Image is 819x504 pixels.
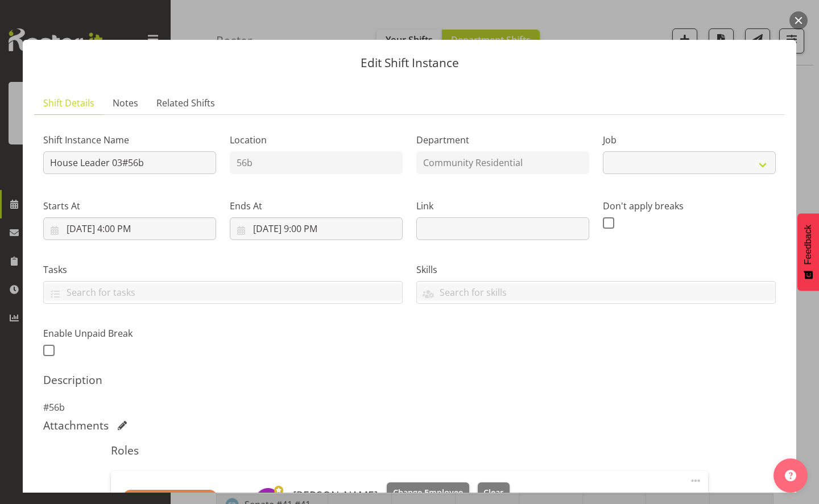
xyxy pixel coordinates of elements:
input: Click to select... [230,217,403,240]
label: Shift Instance Name [43,133,216,147]
input: Shift Instance Name [43,151,216,174]
h6: [PERSON_NAME] [293,489,378,502]
label: Department [416,133,589,147]
button: Feedback - Show survey [797,213,819,291]
input: Click to select... [43,217,216,240]
span: Related Shifts [156,96,215,110]
label: Location [230,133,403,147]
span: Clear [483,486,503,499]
span: Feedback [803,225,813,265]
input: Search for tasks [44,283,402,301]
span: Notes [113,96,138,110]
label: Tasks [43,263,403,276]
h5: Attachments [43,419,109,432]
span: Change Employee [393,486,463,499]
label: Link [416,199,589,213]
p: #56b [43,400,776,414]
label: Enable Unpaid Break [43,327,216,340]
h5: Roles [111,444,708,457]
h5: Description [43,373,776,387]
input: Search for skills [417,283,775,301]
label: Job [603,133,776,147]
label: Skills [416,263,776,276]
label: Ends At [230,199,403,213]
label: Starts At [43,199,216,213]
img: help-xxl-2.png [785,470,796,481]
button: Clear [478,482,510,503]
button: Change Employee [387,482,469,503]
span: Shift Details [43,96,94,110]
p: Edit Shift Instance [34,57,785,69]
label: Don't apply breaks [603,199,776,213]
